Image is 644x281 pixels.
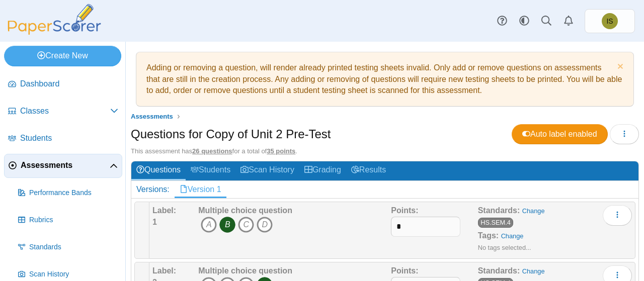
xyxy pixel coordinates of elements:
span: Standards [29,242,118,252]
a: Standards [14,235,122,259]
span: Isaiah Sexton [606,18,613,25]
i: C [238,217,254,233]
a: Students [4,127,122,151]
a: Change [522,207,545,215]
a: Create New [4,46,121,66]
button: More options [603,205,632,225]
a: Change [522,267,545,275]
b: Tags: [478,231,499,240]
a: Dismiss notice [615,62,623,73]
b: Points: [391,206,418,215]
a: HS.SEM.4 [478,218,514,228]
a: Performance Bands [14,181,122,205]
span: Auto label enabled [522,130,597,138]
i: B [219,217,235,233]
span: Isaiah Sexton [602,13,618,29]
a: Rubrics [14,208,122,232]
span: Dashboard [20,78,118,89]
span: Scan History [29,269,118,279]
span: Performance Bands [29,188,118,198]
a: Scan History [235,161,299,180]
h1: Questions for Copy of Unit 2 Pre-Test [131,126,331,143]
b: Multiple choice question [198,266,292,275]
span: Assessments [131,113,173,120]
a: Alerts [557,10,580,32]
a: Assessments [4,154,122,178]
a: Dashboard [4,72,122,97]
b: Standards: [478,266,520,275]
a: Classes [4,100,122,124]
a: Auto label enabled [512,124,608,144]
a: Grading [299,161,346,180]
a: Questions [131,161,186,180]
a: Change [501,232,524,240]
b: Label: [152,266,176,275]
a: Students [186,161,235,180]
div: Versions: [131,181,175,198]
b: Standards: [478,206,520,215]
u: 35 points [267,147,295,155]
a: Version 1 [175,181,226,198]
div: Adding or removing a question, will render already printed testing sheets invalid. Only add or re... [141,57,628,101]
a: PaperScorer [4,28,105,36]
a: Results [346,161,391,180]
span: Students [20,133,118,144]
u: 26 questions [192,147,232,155]
small: No tags selected... [478,244,531,251]
span: Classes [20,106,110,117]
span: Assessments [21,160,110,171]
span: Rubrics [29,215,118,225]
a: Isaiah Sexton [585,9,635,33]
i: D [257,217,273,233]
a: Assessments [128,111,176,123]
img: PaperScorer [4,4,105,35]
b: Label: [152,206,176,215]
b: Points: [391,266,418,275]
div: This assessment has for a total of . [131,147,639,156]
i: A [201,217,217,233]
b: 1 [152,218,157,226]
b: Multiple choice question [198,206,292,215]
